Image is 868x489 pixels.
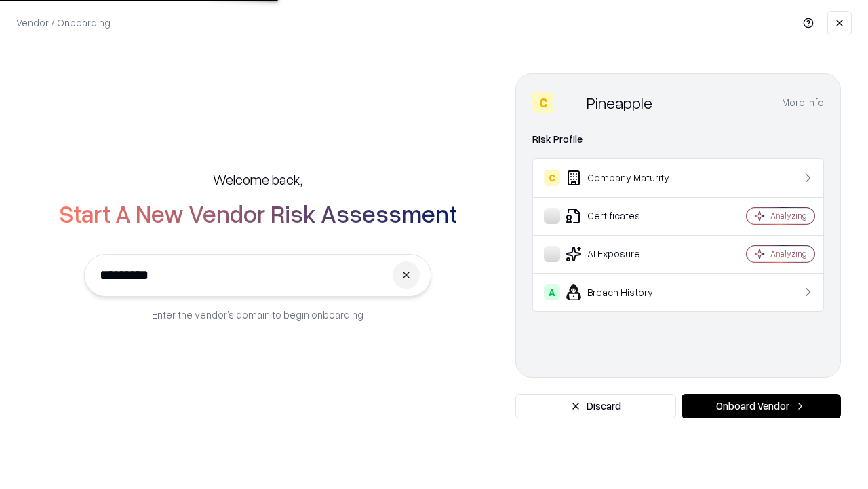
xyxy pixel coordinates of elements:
[544,284,560,300] div: A
[782,90,824,115] button: More info
[770,210,807,221] div: Analyzing
[544,170,706,186] div: Company Maturity
[544,208,706,224] div: Certificates
[770,248,807,259] div: Analyzing
[152,308,363,322] p: Enter the vendor’s domain to begin onboarding
[544,284,706,300] div: Breach History
[532,131,824,147] div: Risk Profile
[544,246,706,262] div: AI Exposure
[682,394,841,418] button: Onboard Vendor
[559,92,581,113] img: Pineapple
[59,200,457,227] h2: Start A New Vendor Risk Assessment
[16,16,111,30] p: Vendor / Onboarding
[532,92,554,113] div: C
[213,170,302,189] h5: Welcome back,
[515,394,676,418] button: Discard
[587,92,652,113] div: Pineapple
[544,170,560,186] div: C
